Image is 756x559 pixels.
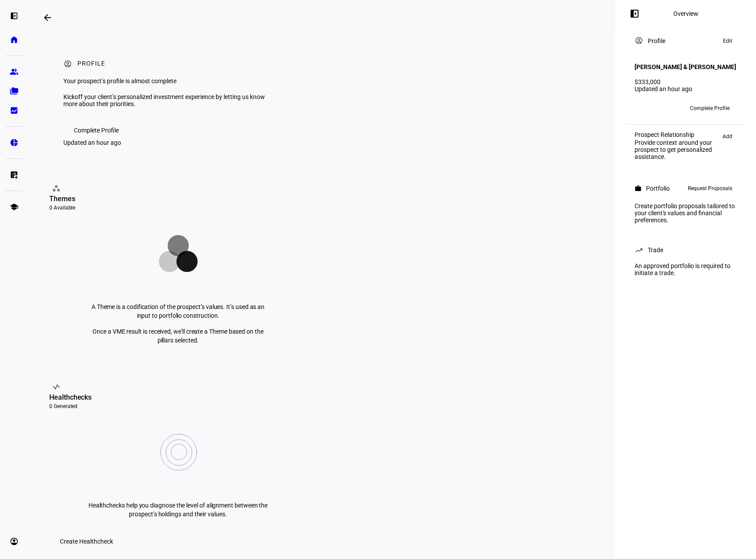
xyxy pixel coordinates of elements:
[10,87,18,96] eth-mat-symbol: folder_copy
[49,194,307,204] div: Themes
[10,106,18,115] eth-mat-symbol: bid_landscape
[639,105,645,111] span: VL
[635,139,718,160] div: Provide context around your prospect to get personalized assistance.
[635,246,643,254] mat-icon: trending_up
[688,183,732,194] span: Request Proposals
[5,63,23,81] a: group
[86,327,271,345] p: Once a VME result is received, we’ll create a Theme based on the pillars selected.
[52,382,61,391] mat-icon: vital_signs
[690,101,730,115] span: Complete Profile
[635,183,737,194] eth-panel-overview-card-header: Portfolio
[635,185,642,192] mat-icon: work
[646,185,670,192] div: Portfolio
[673,10,698,17] div: Overview
[635,245,737,255] eth-panel-overview-card-header: Trade
[63,93,280,107] div: Kickoff your client’s personalized investment experience by letting us know more about their prio...
[723,36,732,46] span: Edit
[10,11,18,20] eth-mat-symbol: left_panel_open
[10,138,18,147] eth-mat-symbol: pie_chart
[63,121,129,139] button: Complete Profile
[635,36,737,46] eth-panel-overview-card-header: Profile
[52,184,61,193] mat-icon: workspaces
[10,170,18,179] eth-mat-symbol: list_alt_add
[5,82,23,100] a: folder_copy
[648,246,663,254] div: Trade
[719,36,737,46] button: Edit
[635,78,737,85] div: $333,000
[49,403,307,410] div: 0 Generated
[629,8,640,19] mat-icon: left_panel_open
[635,131,718,138] div: Prospect Relationship
[635,85,737,92] div: Updated an hour ago
[10,537,18,546] eth-mat-symbol: account_circle
[49,204,307,211] div: 0 Available
[635,63,736,70] h4: [PERSON_NAME] & [PERSON_NAME]
[42,12,53,23] mat-icon: arrow_backwards
[77,60,105,69] div: Profile
[5,102,23,119] a: bid_landscape
[635,36,643,45] mat-icon: account_circle
[63,59,72,68] mat-icon: account_circle
[10,67,18,76] eth-mat-symbol: group
[49,533,124,550] button: Create Healthcheck
[629,199,742,227] div: Create portfolio proposals tailored to your client's values and financial preferences.
[718,131,737,142] button: Add
[10,35,18,44] eth-mat-symbol: home
[10,202,18,211] eth-mat-symbol: school
[683,101,737,115] button: Complete Profile
[74,121,119,139] span: Complete Profile
[648,37,665,44] div: Profile
[5,31,23,48] a: home
[629,259,742,280] div: An approved portfolio is required to initiate a trade.
[5,134,23,151] a: pie_chart
[86,501,271,519] p: Healthchecks help you diagnose the level of alignment between the prospect’s holdings and their v...
[63,139,121,146] div: Updated an hour ago
[63,77,280,85] div: Your prospect’s profile is almost complete
[49,392,307,403] div: Healthchecks
[683,183,737,194] button: Request Proposals
[60,533,113,550] span: Create Healthcheck
[723,131,732,142] span: Add
[86,302,271,320] p: A Theme is a codification of the prospect’s values. It’s used as an input to portfolio construction.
